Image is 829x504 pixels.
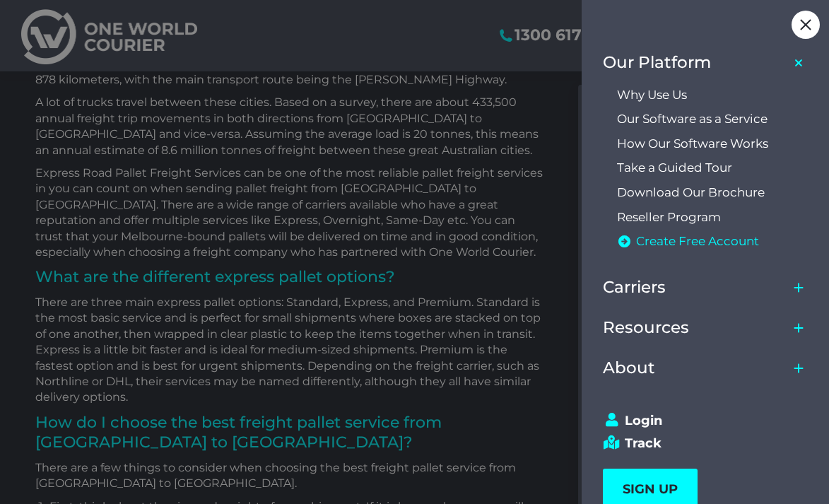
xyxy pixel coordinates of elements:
[603,278,666,297] span: Carriers
[636,234,759,249] span: Create Free Account
[617,88,687,102] span: Why Use Us
[603,42,788,83] a: Our Platform
[617,156,809,181] a: Take a Guided Tour
[603,307,788,348] a: Resources
[617,160,732,175] span: Take a Guided Tour
[617,107,809,131] a: Our Software as a Service
[603,348,788,388] a: About
[617,185,765,200] span: Download Our Brochure
[617,83,809,107] a: Why Use Us
[617,180,809,205] a: Download Our Brochure
[603,413,795,428] a: Login
[603,358,655,377] span: About
[617,131,809,156] a: How Our Software Works
[617,136,768,151] span: How Our Software Works
[617,112,768,127] span: Our Software as a Service
[792,11,820,39] div: Close
[603,435,795,451] a: Track
[603,53,711,72] span: Our Platform
[617,210,721,225] span: Reseller Program
[603,268,788,308] a: Carriers
[603,318,689,337] span: Resources
[617,205,809,230] a: Reseller Program
[623,481,678,497] span: SIGN UP
[617,229,809,254] a: Create Free Account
